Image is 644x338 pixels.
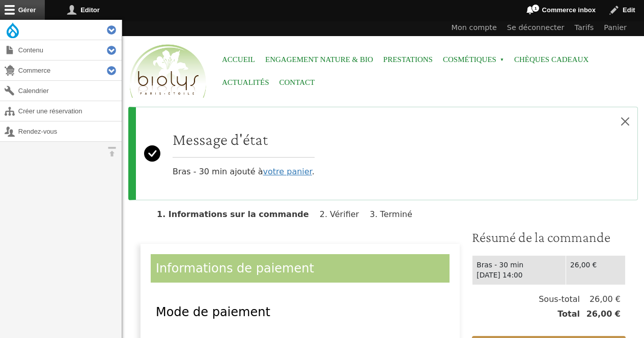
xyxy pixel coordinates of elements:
[557,308,580,320] span: Total
[502,20,570,36] a: Se déconnecter
[500,58,504,62] span: »
[320,209,367,219] li: Vérifier
[265,48,373,71] a: Engagement Nature & Bio
[127,43,209,101] img: Accueil
[539,293,580,305] span: Sous-total
[156,261,314,275] span: Informations de paiement
[477,271,522,279] time: [DATE] 14:00
[531,4,540,12] span: 1
[383,48,433,71] a: Prestations
[144,115,160,192] svg: Success:
[157,209,317,219] li: Informations sur la commande
[128,107,638,200] div: Message d'état
[102,142,122,162] button: Orientation horizontale
[263,167,312,176] a: votre panier
[443,48,504,71] span: Cosmétiques
[514,48,589,71] a: Chèques cadeaux
[222,48,255,71] a: Accueil
[580,308,621,320] span: 26,00 €
[173,130,315,149] h2: Message d'état
[570,20,599,36] a: Tarifs
[477,260,562,270] div: Bras - 30 min
[156,305,270,319] span: Mode de paiement
[122,20,644,107] header: Entête du site
[173,130,315,178] div: Bras - 30 min ajouté à .
[446,20,502,36] a: Mon compte
[222,71,269,94] a: Actualités
[580,293,621,305] span: 26,00 €
[599,20,632,36] a: Panier
[613,107,637,136] button: Close
[370,209,421,219] li: Terminé
[279,71,315,94] a: Contact
[472,229,626,246] h3: Résumé de la commande
[566,255,626,285] td: 26,00 €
